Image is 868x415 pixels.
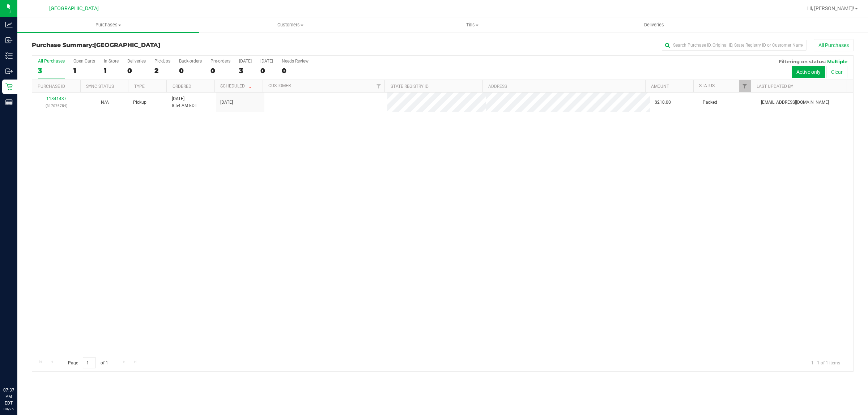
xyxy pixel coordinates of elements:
[239,67,252,75] div: 3
[210,67,230,75] div: 0
[49,5,99,12] span: [GEOGRAPHIC_DATA]
[5,37,13,44] inline-svg: Inbound
[83,357,96,368] input: 1
[792,66,825,78] button: Active only
[101,99,109,106] button: N/A
[220,84,253,89] a: Scheduled
[5,52,13,59] inline-svg: Inventory
[179,59,202,64] div: Back-orders
[172,95,197,109] span: [DATE] 8:54 AM EDT
[94,42,160,48] span: [GEOGRAPHIC_DATA]
[482,80,645,93] th: Address
[200,22,381,28] span: Customers
[5,83,13,90] inline-svg: Retail
[3,406,14,412] p: 08/25
[210,59,230,64] div: Pre-orders
[814,39,854,51] button: All Purchases
[154,59,170,64] div: PickUps
[739,80,751,92] a: Filter
[21,356,30,365] iframe: Resource center unread badge
[101,100,109,105] span: Not Applicable
[655,99,671,106] span: $210.00
[127,59,146,64] div: Deliveries
[5,99,13,106] inline-svg: Reports
[134,84,145,89] a: Type
[127,67,146,75] div: 0
[381,17,563,33] a: Tills
[779,59,826,64] span: Filtering on status:
[32,42,306,48] h3: Purchase Summary:
[154,67,170,75] div: 2
[805,357,846,368] span: 1 - 1 of 1 items
[220,99,233,106] span: [DATE]
[651,84,669,89] a: Amount
[382,22,563,28] span: Tills
[173,84,191,89] a: Ordered
[268,83,291,88] a: Customer
[826,66,847,78] button: Clear
[5,21,13,28] inline-svg: Analytics
[38,84,65,89] a: Purchase ID
[179,67,202,75] div: 0
[827,59,847,64] span: Multiple
[634,22,674,28] span: Deliveries
[62,357,114,368] span: Page of 1
[104,67,119,75] div: 1
[37,102,76,109] p: (317076754)
[761,99,829,106] span: [EMAIL_ADDRESS][DOMAIN_NAME]
[239,59,252,64] div: [DATE]
[199,17,381,33] a: Customers
[391,84,429,89] a: State Registry ID
[38,59,65,64] div: All Purchases
[73,67,95,75] div: 1
[46,96,67,101] a: 11841437
[282,59,309,64] div: Needs Review
[282,67,309,75] div: 0
[260,59,273,64] div: [DATE]
[807,5,854,11] span: Hi, [PERSON_NAME]!
[17,17,199,33] a: Purchases
[17,22,199,28] span: Purchases
[86,84,114,89] a: Sync Status
[373,80,384,92] a: Filter
[73,59,95,64] div: Open Carts
[104,59,119,64] div: In Store
[3,387,14,406] p: 07:37 PM EDT
[662,40,807,51] input: Search Purchase ID, Original ID, State Registry ID or Customer Name...
[5,68,13,75] inline-svg: Outbound
[699,83,715,88] a: Status
[260,67,273,75] div: 0
[703,99,717,106] span: Packed
[133,99,146,106] span: Pickup
[7,357,29,379] iframe: Resource center
[757,84,793,89] a: Last Updated By
[563,17,745,33] a: Deliveries
[38,67,65,75] div: 3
